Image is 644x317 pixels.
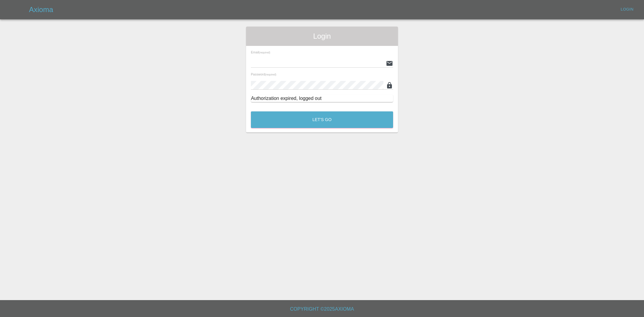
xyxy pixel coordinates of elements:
[5,305,639,313] h6: Copyright © 2025 Axioma
[265,73,276,76] small: (required)
[617,5,637,14] a: Login
[259,51,270,54] small: (required)
[251,111,393,128] button: Let's Go
[29,5,53,14] h5: Axioma
[251,95,393,102] div: Authorization expired, logged out
[251,31,393,41] span: Login
[251,72,276,76] span: Password
[251,50,270,54] span: Email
